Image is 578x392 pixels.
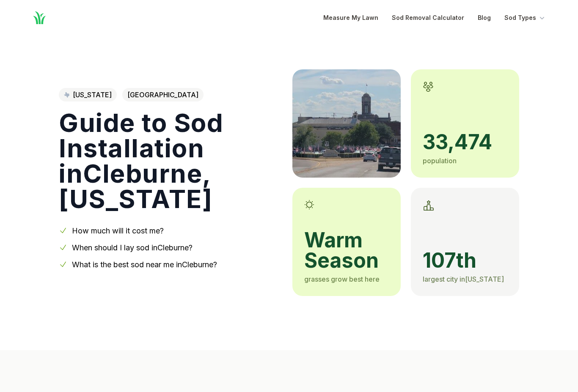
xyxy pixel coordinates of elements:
[304,230,389,271] span: warm season
[72,243,193,252] a: When should I lay sod inCleburne?
[64,92,69,97] img: Texas state outline
[292,69,401,178] img: A picture of Cleburne
[72,226,164,235] a: How much will it cost me?
[423,250,507,271] span: 107th
[504,13,546,23] button: Sod Types
[423,275,504,283] span: largest city in [US_STATE]
[423,132,507,152] span: 33,474
[392,13,464,23] a: Sod Removal Calculator
[304,275,380,283] span: grasses grow best here
[323,13,378,23] a: Measure My Lawn
[72,260,217,269] a: What is the best sod near me inCleburne?
[122,88,204,101] span: [GEOGRAPHIC_DATA]
[423,156,457,165] span: population
[478,13,491,23] a: Blog
[59,110,279,211] h1: Guide to Sod Installation in Cleburne , [US_STATE]
[59,88,117,101] a: [US_STATE]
